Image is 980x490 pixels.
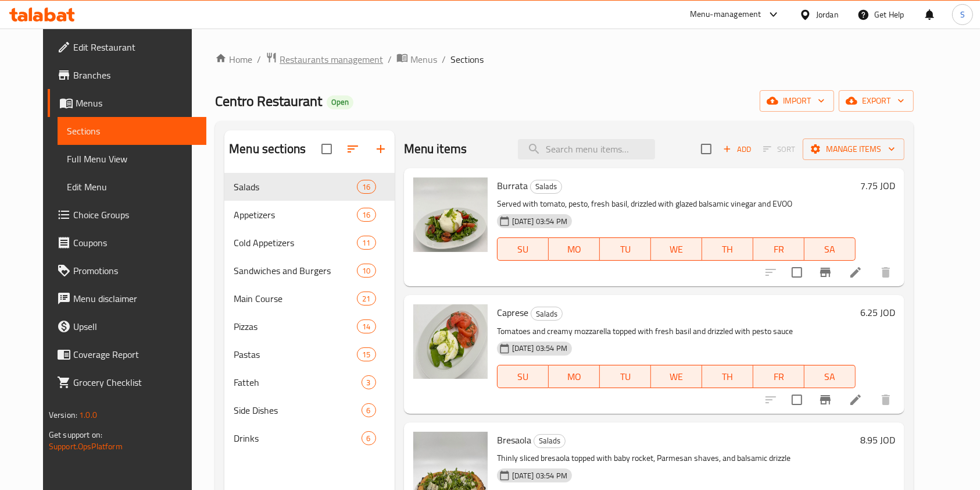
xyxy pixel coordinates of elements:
span: WE [656,368,698,385]
span: Side Dishes [234,403,361,417]
a: Edit Restaurant [48,33,207,61]
span: SU [502,241,544,258]
span: Select to update [785,388,809,412]
div: Cold Appetizers11 [224,229,394,257]
button: WE [651,237,702,261]
span: Grocery Checklist [73,375,198,389]
button: import [760,90,834,112]
h2: Menu sections [229,140,306,158]
span: SA [809,241,851,258]
span: Select section [694,137,718,161]
span: WE [656,241,698,258]
a: Coupons [48,229,207,257]
a: Upsell [48,313,207,340]
a: Coverage Report [48,340,207,368]
span: Cold Appetizers [234,236,357,250]
p: Tomatoes and creamy mozzarella topped with fresh basil and drizzled with pesto sauce [497,324,856,339]
li: / [388,52,392,66]
span: Salads [234,180,357,194]
span: Salads [534,434,565,448]
span: Pastas [234,347,357,361]
div: items [362,431,376,445]
span: Edit Restaurant [73,40,198,54]
a: Choice Groups [48,201,207,229]
div: Side Dishes6 [224,396,394,424]
div: Salads [530,180,562,194]
span: Caprese [497,304,528,321]
span: 6 [362,433,375,444]
span: [DATE] 03:54 PM [507,216,572,227]
nav: breadcrumb [215,52,914,67]
span: 3 [362,377,375,388]
div: Pizzas14 [224,313,394,340]
span: 11 [357,237,375,248]
li: / [442,52,446,66]
span: Upsell [73,319,198,333]
button: MO [549,365,600,388]
button: SA [804,237,856,261]
h2: Menu items [404,140,467,158]
button: TH [702,365,753,388]
div: Salads16 [224,173,394,201]
button: FR [753,237,804,261]
span: 15 [357,349,375,360]
div: items [357,292,375,306]
span: MO [553,368,595,385]
div: Sandwiches and Burgers10 [224,257,394,285]
img: Caprese [413,304,488,379]
span: Full Menu View [67,152,198,166]
span: 6 [362,405,375,416]
div: Pastas15 [224,340,394,368]
button: TU [600,365,651,388]
span: Manage items [812,142,895,157]
button: Add [718,140,756,158]
a: Branches [48,61,207,89]
span: Sandwiches and Burgers [234,264,357,278]
span: Branches [73,68,198,82]
a: Support.OpsPlatform [49,439,123,454]
span: Main Course [234,292,357,306]
span: Menus [76,96,198,110]
span: FR [758,241,800,258]
div: Pizzas [234,319,357,333]
span: Version: [49,407,77,422]
span: Coverage Report [73,347,198,361]
p: Served with tomato, pesto, fresh basil, drizzled with glazed balsamic vinegar and EVOO [497,197,856,211]
span: Sections [67,124,198,138]
span: Add item [718,140,756,158]
span: Edit Menu [67,180,198,194]
span: TH [707,241,749,258]
h6: 8.95 JOD [860,432,895,448]
span: SU [502,368,544,385]
span: Restaurants management [280,52,383,66]
p: Thinly sliced bresaola topped with baby rocket, Parmesan shaves, and balsamic drizzle [497,451,856,466]
div: Salads [531,307,563,321]
a: Menu disclaimer [48,285,207,313]
span: TU [605,368,646,385]
div: Appetizers16 [224,201,394,229]
div: items [362,375,376,389]
a: Restaurants management [266,52,383,67]
div: Salads [534,434,566,448]
span: [DATE] 03:54 PM [507,343,572,354]
span: 10 [357,265,375,276]
li: / [257,52,261,66]
span: MO [553,241,595,258]
button: MO [549,237,600,261]
button: Manage items [803,139,904,160]
span: TH [707,368,749,385]
span: export [848,94,904,108]
span: Sections [450,52,484,66]
div: items [357,347,375,361]
button: TH [702,237,753,261]
span: Fatteh [234,375,361,389]
a: Menus [48,89,207,117]
div: items [362,403,376,417]
span: Select all sections [314,137,339,161]
span: Centro Restaurant [215,88,322,114]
